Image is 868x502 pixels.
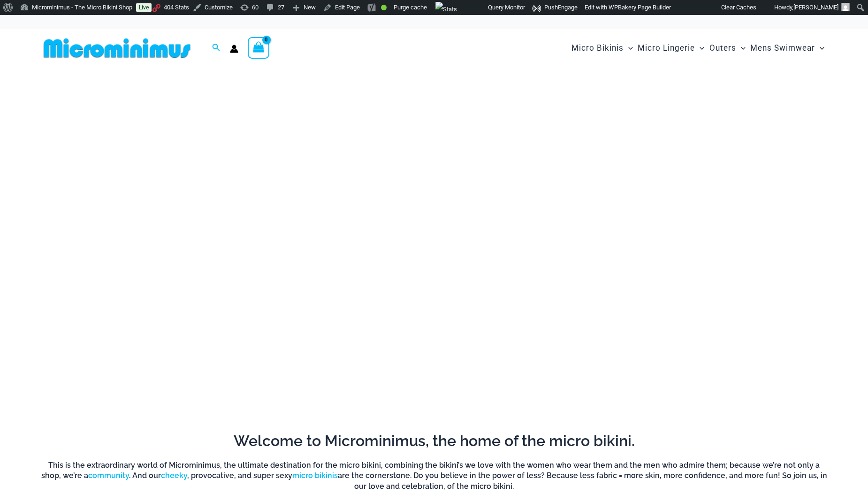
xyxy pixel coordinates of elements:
[248,37,269,59] a: View Shopping Cart, empty
[568,32,828,64] nav: Site Navigation
[381,5,387,10] div: Good
[40,431,828,451] h2: Welcome to Microminimus, the home of the micro bikini.
[136,3,152,12] a: Live
[750,36,815,60] span: Mens Swimwear
[748,34,827,62] a: Mens SwimwearMenu ToggleMenu Toggle
[638,36,695,60] span: Micro Lingerie
[707,34,748,62] a: OutersMenu ToggleMenu Toggle
[624,36,633,60] span: Menu Toggle
[736,36,746,60] span: Menu Toggle
[161,471,187,480] a: cheeky
[435,2,457,17] img: Views over 48 hours. Click for more Jetpack Stats.
[695,36,704,60] span: Menu Toggle
[635,34,707,62] a: Micro LingerieMenu ToggleMenu Toggle
[40,38,194,59] img: MM SHOP LOGO FLAT
[292,471,338,480] a: micro bikinis
[569,34,635,62] a: Micro BikinisMenu ToggleMenu Toggle
[88,471,129,480] a: community
[709,36,736,60] span: Outers
[571,36,624,60] span: Micro Bikinis
[230,45,238,53] a: Account icon link
[212,42,221,54] a: Search icon link
[815,36,824,60] span: Menu Toggle
[793,4,838,11] span: [PERSON_NAME]
[40,460,828,492] h6: This is the extraordinary world of Microminimus, the ultimate destination for the micro bikini, c...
